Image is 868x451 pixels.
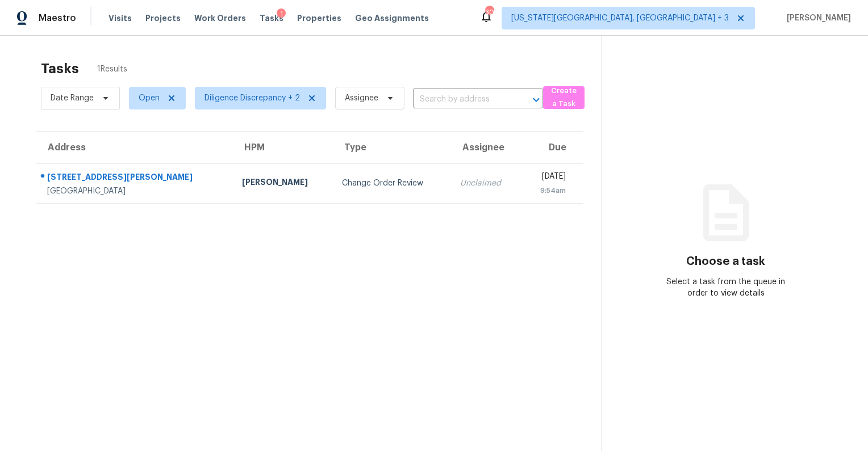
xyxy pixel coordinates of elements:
div: Select a task from the queue in order to view details [664,276,788,299]
span: Work Orders [194,12,246,24]
div: [DATE] [530,171,565,185]
div: [GEOGRAPHIC_DATA] [47,186,224,197]
div: Change Order Review [342,178,442,189]
div: Unclaimed [460,178,512,189]
span: Properties [297,12,341,24]
button: Open [528,92,544,108]
th: HPM [233,132,333,163]
input: Search by address [413,91,511,108]
div: 9:54am [530,185,565,196]
span: Tasks [260,14,283,22]
th: Address [36,132,233,163]
th: Assignee [451,132,521,163]
th: Type [333,132,451,163]
div: [PERSON_NAME] [242,176,324,191]
span: Assignee [345,92,378,104]
span: Create a Task [549,85,579,111]
th: Due [521,132,583,163]
h3: Choose a task [686,256,765,267]
span: Visits [108,12,132,24]
span: [US_STATE][GEOGRAPHIC_DATA], [GEOGRAPHIC_DATA] + 3 [511,12,729,24]
h2: Tasks [41,63,79,74]
div: 30 [485,7,493,18]
span: Open [139,92,160,104]
div: 1 [277,9,286,20]
span: Projects [145,12,181,24]
span: 1 Results [97,64,127,75]
span: Geo Assignments [355,12,429,24]
div: [STREET_ADDRESS][PERSON_NAME] [47,171,224,186]
span: Diligence Discrepancy + 2 [205,92,300,104]
span: Date Range [51,92,94,104]
button: Create a Task [543,86,585,109]
span: Maestro [39,12,76,24]
span: [PERSON_NAME] [782,12,851,24]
